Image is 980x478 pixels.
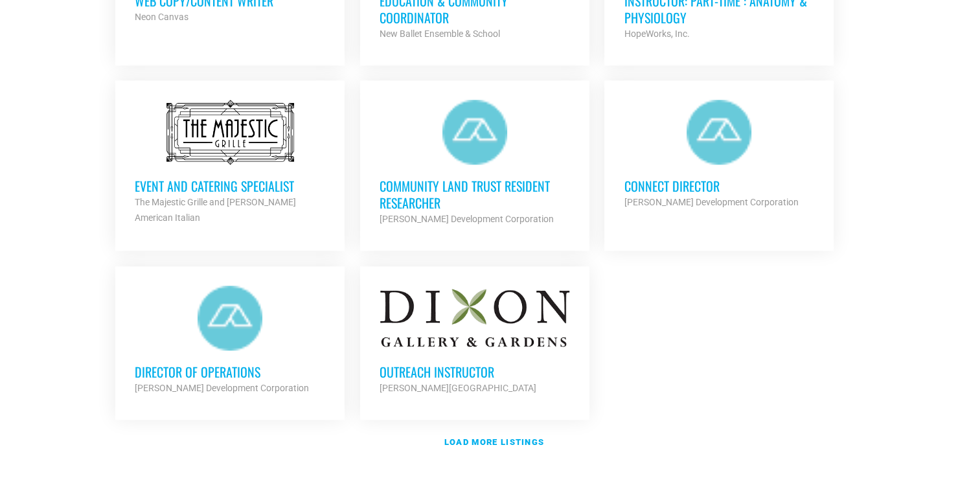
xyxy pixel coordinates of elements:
[135,197,296,223] strong: The Majestic Grille and [PERSON_NAME] American Italian
[624,197,798,207] strong: [PERSON_NAME] Development Corporation
[108,427,872,457] a: Load more listings
[115,266,345,415] a: Director of Operations [PERSON_NAME] Development Corporation
[380,363,570,380] h3: Outreach Instructor
[624,28,689,39] strong: HopeWorks, Inc.
[444,437,544,447] strong: Load more listings
[135,383,309,393] strong: [PERSON_NAME] Development Corporation
[360,80,589,246] a: Community Land Trust Resident Researcher [PERSON_NAME] Development Corporation
[115,80,345,245] a: Event and Catering Specialist The Majestic Grille and [PERSON_NAME] American Italian
[380,28,500,39] strong: New Ballet Ensemble & School
[360,266,589,415] a: Outreach Instructor [PERSON_NAME][GEOGRAPHIC_DATA]
[135,363,325,380] h3: Director of Operations
[135,177,325,194] h3: Event and Catering Specialist
[135,12,188,22] strong: Neon Canvas
[604,80,834,229] a: Connect Director [PERSON_NAME] Development Corporation
[380,383,536,393] strong: [PERSON_NAME][GEOGRAPHIC_DATA]
[380,214,554,224] strong: [PERSON_NAME] Development Corporation
[624,177,814,194] h3: Connect Director
[380,177,570,211] h3: Community Land Trust Resident Researcher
